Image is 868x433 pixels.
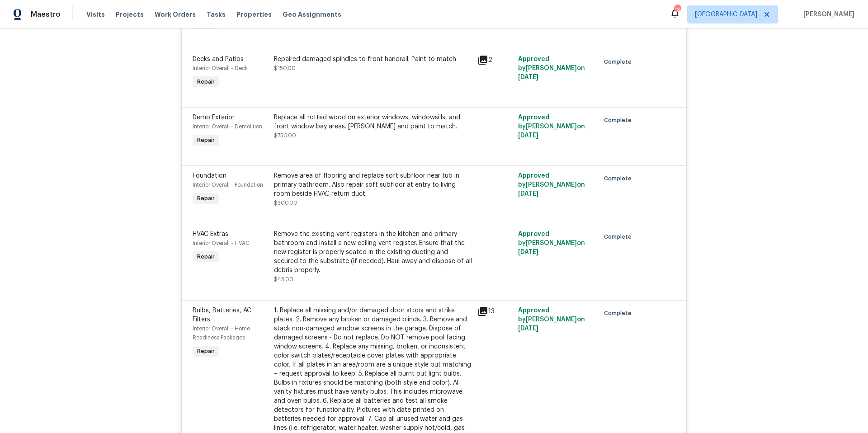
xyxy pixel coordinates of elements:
[236,10,272,19] span: Properties
[274,200,297,206] span: $300.00
[477,55,513,66] div: 2
[274,55,472,64] div: Repaired damaged spindles to front handrail. Paint to match
[193,326,250,340] span: Interior Overall - Home Readiness Packages
[193,136,218,145] span: Repair
[283,10,341,19] span: Geo Assignments
[116,10,144,19] span: Projects
[193,124,262,129] span: Interior Overall - Demolition
[518,231,585,255] span: Approved by [PERSON_NAME] on
[518,325,538,332] span: [DATE]
[604,232,635,241] span: Complete
[518,114,585,139] span: Approved by [PERSON_NAME] on
[193,231,228,237] span: HVAC Extras
[193,77,218,86] span: Repair
[695,10,757,19] span: [GEOGRAPHIC_DATA]
[604,309,635,318] span: Complete
[518,191,538,197] span: [DATE]
[518,132,538,139] span: [DATE]
[477,306,513,317] div: 13
[193,66,248,71] span: Interior Overall - Deck
[207,11,226,18] span: Tasks
[518,74,538,80] span: [DATE]
[518,307,585,332] span: Approved by [PERSON_NAME] on
[274,171,472,198] div: Remove area of flooring and replace soft subfloor near tub in primary bathroom. Also repair soft ...
[518,173,585,197] span: Approved by [PERSON_NAME] on
[274,230,472,275] div: Remove the existing vent registers in the kitchen and primary bathroom and install a new ceiling ...
[193,347,218,356] span: Repair
[274,133,296,138] span: $750.00
[31,10,61,19] span: Maestro
[86,10,105,19] span: Visits
[193,114,235,121] span: Demo Exterior
[604,57,635,66] span: Complete
[674,5,680,14] div: 13
[193,307,251,323] span: Bulbs, Batteries, AC Filters
[518,56,585,80] span: Approved by [PERSON_NAME] on
[155,10,196,19] span: Work Orders
[274,277,293,282] span: $45.00
[274,113,472,131] div: Replace all rotted wood on exterior windows, windowsills, and front window bay areas. [PERSON_NAM...
[800,10,854,19] span: [PERSON_NAME]
[604,116,635,125] span: Complete
[274,66,296,71] span: $150.00
[193,173,226,179] span: Foundation
[193,240,250,246] span: Interior Overall - HVAC
[193,252,218,261] span: Repair
[193,182,263,188] span: Interior Overall - Foundation
[193,194,218,203] span: Repair
[518,249,538,255] span: [DATE]
[604,174,635,183] span: Complete
[193,56,244,62] span: Decks and Patios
